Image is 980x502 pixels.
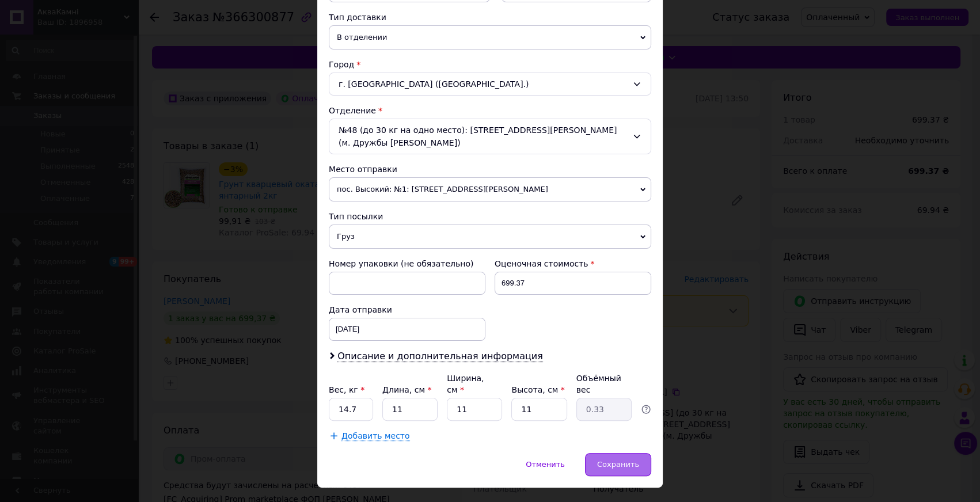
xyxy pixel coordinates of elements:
div: Отделение [329,105,651,116]
span: В отделении [329,25,651,50]
span: Сохранить [597,460,639,469]
label: Высота, см [511,385,564,394]
label: Вес, кг [329,385,364,394]
span: Тип доставки [329,13,386,22]
div: Город [329,59,651,70]
label: Длина, см [382,385,431,394]
div: Номер упаковки (не обязательно) [329,258,485,269]
div: №48 (до 30 кг на одно место): [STREET_ADDRESS][PERSON_NAME] (м. Дружбы [PERSON_NAME]) [329,119,651,154]
span: пос. Высокий: №1: [STREET_ADDRESS][PERSON_NAME] [329,177,651,201]
span: Груз [329,225,651,249]
span: Место отправки [329,165,397,174]
span: Отменить [526,460,565,469]
span: Тип посылки [329,212,383,221]
span: Описание и дополнительная информация [337,351,543,362]
span: Добавить место [341,431,410,441]
div: Дата отправки [329,304,485,315]
div: г. [GEOGRAPHIC_DATA] ([GEOGRAPHIC_DATA].) [329,73,651,96]
div: Оценочная стоимость [495,258,651,269]
div: Объёмный вес [576,372,632,395]
label: Ширина, см [447,374,484,394]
